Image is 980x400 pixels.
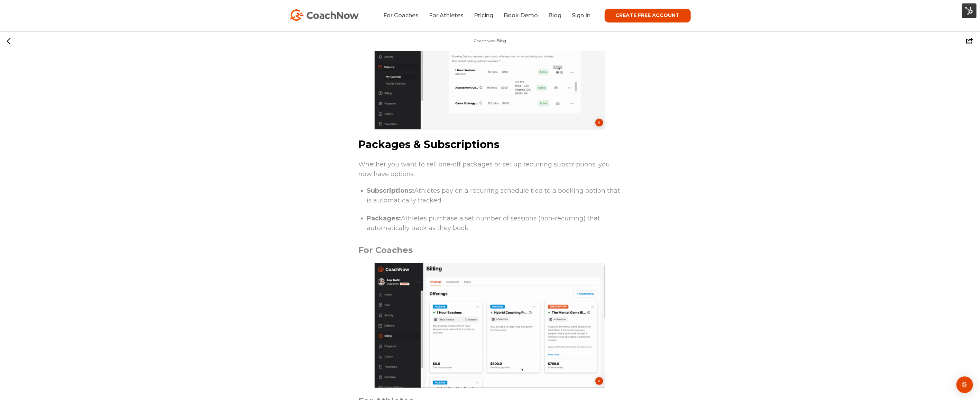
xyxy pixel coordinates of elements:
span: Packages & Subscriptions [359,138,500,151]
img: CoachNow Logo [290,9,359,21]
strong: Packages: [367,215,401,222]
p: Athletes pay on a recurring schedule tied to a booking option that is automatically tracked. [367,185,622,207]
img: HubSpot Tools Menu Toggle [962,3,977,18]
a: CREATE FREE ACCOUNT [605,9,691,22]
a: For Athletes [429,12,464,19]
a: Pricing [474,12,494,19]
a: Blog [549,12,562,19]
a: Book Demo [504,12,538,19]
div: CoachNow Blog [474,38,506,44]
img: packages [375,263,605,388]
strong: Subscriptions: [367,187,414,194]
a: Sign In [572,12,591,19]
p: For Coaches [359,242,622,258]
img: upfrontpayments [375,5,605,129]
p: Whether you want to sell one-off packages or set up recurring subscriptions, you now have options: [359,158,622,181]
a: For Coaches [384,12,419,19]
p: Athletes purchase a set number of sessions (non-recurring) that automatically track as they book. [367,212,622,235]
div: Open Intercom Messenger [956,376,973,393]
